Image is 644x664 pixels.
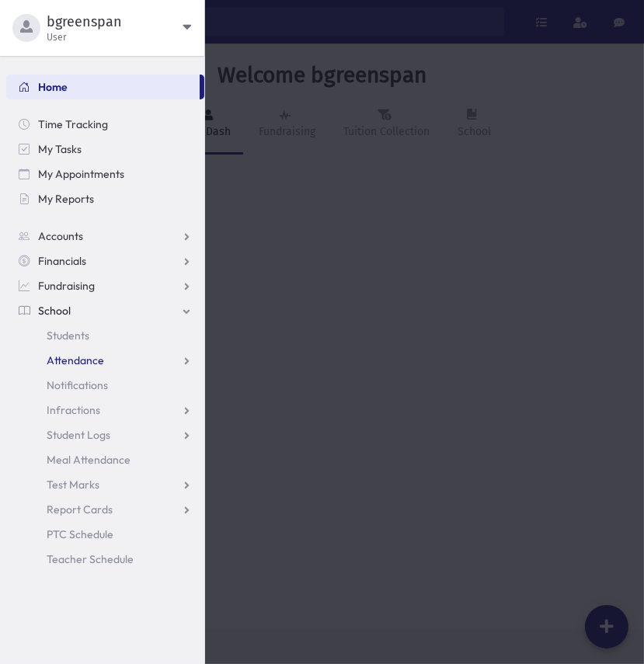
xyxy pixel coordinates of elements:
a: Attendance [6,348,204,373]
span: Teacher Schedule [47,552,134,566]
a: My Appointments [6,162,204,186]
span: Infractions [47,403,100,417]
a: My Reports [6,186,204,211]
span: Time Tracking [38,117,108,131]
span: Home [38,80,68,94]
a: My Tasks [6,137,204,162]
a: School [6,298,204,323]
a: Meal Attendance [6,447,204,472]
a: Accounts [6,224,204,249]
a: Test Marks [6,472,204,497]
a: Teacher Schedule [6,547,204,572]
a: Report Cards [6,497,204,522]
span: bgreenspan [47,12,183,31]
span: Report Cards [47,502,113,516]
span: My Reports [38,192,94,206]
a: Notifications [6,373,204,398]
span: Meal Attendance [47,453,131,467]
span: PTC Schedule [47,527,113,541]
a: PTC Schedule [6,522,204,547]
span: Accounts [38,229,83,243]
a: Students [6,323,204,348]
a: Time Tracking [6,112,204,137]
span: User [47,31,183,43]
span: Student Logs [47,428,110,442]
span: My Appointments [38,167,124,181]
a: Financials [6,249,204,273]
span: Students [47,329,89,342]
a: Home [6,75,200,99]
a: Student Logs [6,422,204,447]
span: Financials [38,254,86,268]
span: Fundraising [38,279,95,293]
span: Test Marks [47,478,99,492]
span: Notifications [47,378,108,392]
span: My Tasks [38,142,82,156]
span: School [38,304,71,318]
a: Infractions [6,398,204,422]
span: Attendance [47,353,104,367]
a: Fundraising [6,273,204,298]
